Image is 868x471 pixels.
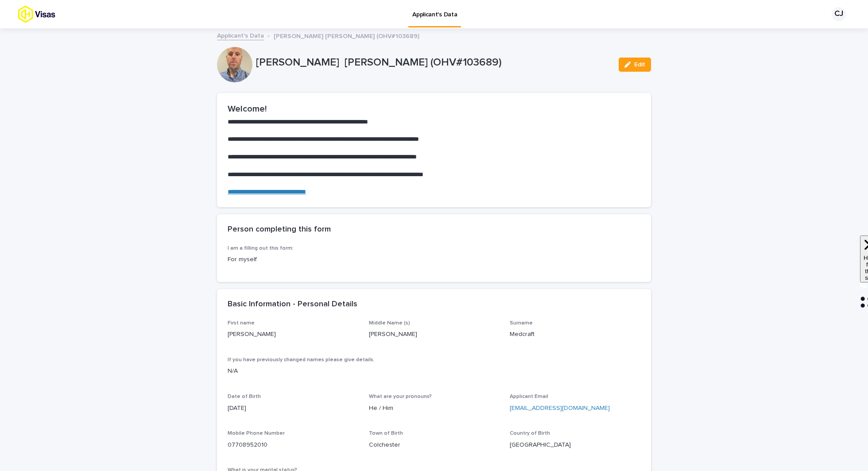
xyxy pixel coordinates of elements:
span: Edit [634,62,645,68]
p: N/A [228,367,640,376]
p: [GEOGRAPHIC_DATA] [510,440,640,450]
p: Colchester [369,440,500,450]
span: I am a filling out this form: [228,246,294,251]
h2: Welcome! [228,104,640,114]
p: [PERSON_NAME] [PERSON_NAME] (OHV#103689) [256,56,612,69]
p: He / Him [369,404,500,413]
a: Applicant's Data [217,30,264,40]
span: First name [228,320,255,326]
a: [EMAIL_ADDRESS][DOMAIN_NAME] [510,405,610,411]
div: CJ [832,7,846,21]
span: Town of Birth [369,431,403,436]
h2: Basic Information - Personal Details [228,300,357,309]
p: For myself [228,255,358,264]
span: Mobile Phone Number [228,431,285,436]
a: 07708952010 [228,442,267,448]
span: Date of Birth [228,394,261,399]
span: If you have previously changed names please give details. [228,357,375,363]
p: [PERSON_NAME] [228,330,358,339]
p: [DATE] [228,404,358,413]
span: Surname [510,320,533,326]
img: tx8HrbJQv2PFQx4TXEq5 [18,5,87,23]
p: [PERSON_NAME] [PERSON_NAME] (OHV#103689) [274,31,419,40]
p: Medcraft [510,330,640,339]
span: What are your pronouns? [369,394,432,399]
h2: Person completing this form [228,225,331,235]
span: Middle Name (s) [369,320,410,326]
p: [PERSON_NAME] [369,330,500,339]
button: Edit [619,58,651,72]
span: Country of Birth [510,431,550,436]
span: Applicant Email [510,394,548,399]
